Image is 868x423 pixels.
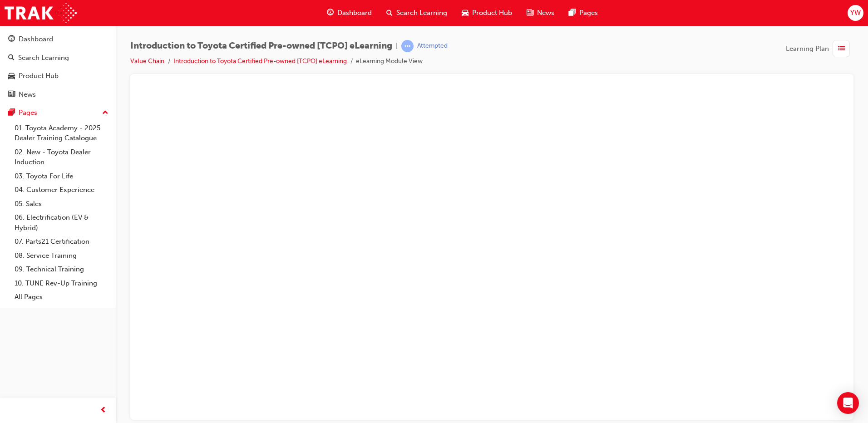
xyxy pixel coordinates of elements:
span: Dashboard [337,8,372,18]
div: Attempted [417,42,448,50]
span: Search Learning [396,8,447,18]
a: 09. Technical Training [11,262,112,276]
a: 03. Toyota For Life [11,169,112,183]
a: News [4,86,112,103]
a: 05. Sales [11,197,112,211]
div: Dashboard [19,34,53,44]
a: guage-iconDashboard [320,4,379,22]
a: 07. Parts21 Certification [11,235,112,249]
a: 01. Toyota Academy - 2025 Dealer Training Catalogue [11,121,112,145]
span: car-icon [8,72,15,80]
span: pages-icon [8,109,15,117]
a: search-iconSearch Learning [379,4,454,22]
a: car-iconProduct Hub [454,4,519,22]
li: eLearning Module View [356,56,423,67]
span: News [537,8,554,18]
img: Trak [5,3,77,23]
div: Search Learning [18,53,69,63]
a: Dashboard [4,31,112,48]
span: news-icon [527,7,533,19]
button: Learning Plan [786,40,853,57]
div: Open Intercom Messenger [837,392,859,414]
span: prev-icon [100,405,107,416]
a: 08. Service Training [11,249,112,263]
a: 04. Customer Experience [11,183,112,197]
span: Product Hub [472,8,512,18]
span: search-icon [8,54,15,62]
span: car-icon [462,7,469,19]
span: pages-icon [569,7,576,19]
span: YW [850,8,861,18]
a: 06. Electrification (EV & Hybrid) [11,211,112,235]
span: Introduction to Toyota Certified Pre-owned [TCPO] eLearning [130,41,392,51]
span: guage-icon [327,7,334,19]
a: Introduction to Toyota Certified Pre-owned [TCPO] eLearning [173,57,347,65]
button: YW [848,5,863,21]
a: Search Learning [4,49,112,66]
span: list-icon [838,43,845,54]
span: up-icon [102,107,108,119]
a: Value Chain [130,57,164,65]
a: All Pages [11,290,112,304]
span: news-icon [8,91,15,99]
button: DashboardSearch LearningProduct HubNews [4,29,112,104]
a: news-iconNews [519,4,562,22]
span: learningRecordVerb_ATTEMPT-icon [401,40,414,52]
span: | [396,41,398,51]
a: pages-iconPages [562,4,605,22]
button: Pages [4,104,112,121]
a: 02. New - Toyota Dealer Induction [11,145,112,169]
span: Learning Plan [786,44,829,54]
span: search-icon [386,7,393,19]
span: guage-icon [8,35,15,44]
div: Pages [19,108,37,118]
a: Product Hub [4,68,112,84]
div: Product Hub [19,71,59,81]
a: 10. TUNE Rev-Up Training [11,276,112,290]
div: News [19,89,36,100]
span: Pages [579,8,598,18]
